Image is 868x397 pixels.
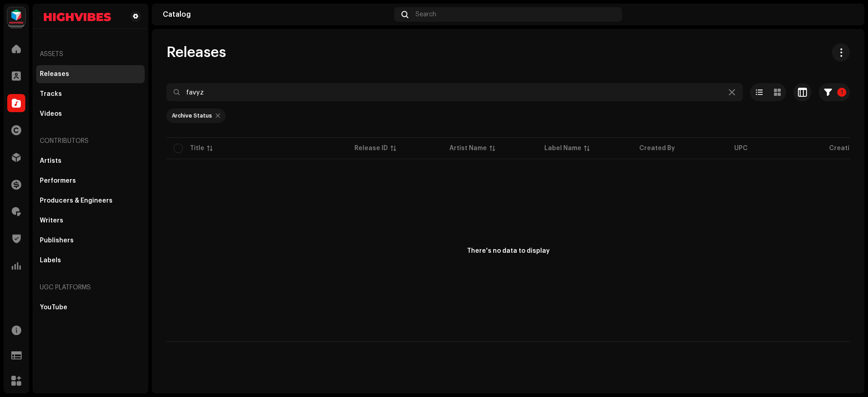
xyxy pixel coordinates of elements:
[36,152,145,170] re-m-nav-item: Artists
[163,11,391,18] div: Catalog
[415,11,436,18] span: Search
[36,130,145,152] re-a-nav-header: Contributors
[40,110,62,118] div: Videos
[36,172,145,190] re-m-nav-item: Performers
[36,85,145,103] re-m-nav-item: Tracks
[7,7,25,25] img: feab3aad-9b62-475c-8caf-26f15a9573ee
[40,177,76,184] div: Performers
[40,157,61,165] div: Artists
[40,217,63,224] div: Writers
[819,83,850,101] button: 1
[36,105,145,123] re-m-nav-item: Videos
[40,11,116,22] img: d4093022-bcd4-44a3-a5aa-2cc358ba159b
[166,43,226,61] span: Releases
[166,83,743,101] input: Search
[172,112,212,119] div: Archive Status
[36,212,145,230] re-m-nav-item: Writers
[837,88,846,97] p-badge: 1
[40,90,62,98] div: Tracks
[36,192,145,210] re-m-nav-item: Producers & Engineers
[36,43,145,65] re-a-nav-header: Assets
[40,197,113,204] div: Producers & Engineers
[467,246,550,256] div: There's no data to display
[36,298,145,317] re-m-nav-item: YouTube
[40,304,67,311] div: YouTube
[36,277,145,298] re-a-nav-header: UGC Platforms
[36,251,145,269] re-m-nav-item: Labels
[839,7,854,22] img: 94ca2371-0b49-4ecc-bbe7-55fea9fd24fd
[40,257,61,264] div: Labels
[40,71,69,78] div: Releases
[36,232,145,250] re-m-nav-item: Publishers
[40,237,74,244] div: Publishers
[36,65,145,83] re-m-nav-item: Releases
